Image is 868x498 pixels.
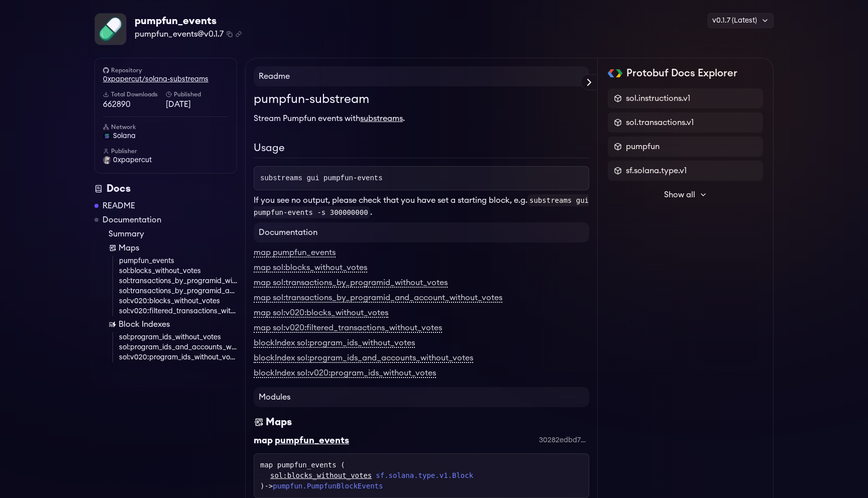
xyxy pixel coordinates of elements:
[608,69,622,77] img: Protobuf
[119,286,237,296] a: sol:transactions_by_programid_and_account_without_votes
[135,28,224,40] span: pumpfun_events@v0.1.7
[254,354,473,363] a: blockIndex sol:program_ids_and_accounts_without_votes
[626,165,687,177] span: sf.solana.type.v1
[108,228,237,240] a: Summary
[119,296,237,306] a: sol:v020:blocks_without_votes
[254,309,388,318] a: map sol:v020:blocks_without_votes
[108,244,117,252] img: Map icon
[254,141,589,158] h2: Usage
[166,90,229,98] h6: Published
[254,194,589,218] p: If you see no output, please check that you have set a starting block, e.g. .
[103,156,111,164] img: User Avatar
[119,256,237,266] a: pumpfun_events
[626,92,690,104] span: sol.instructions.v1
[103,131,229,141] a: solana
[119,266,237,276] a: sol:blocks_without_votes
[102,200,135,212] a: README
[260,460,583,491] div: map pumpfun_events ( )
[266,415,292,429] div: Maps
[275,433,349,447] div: pumpfun_events
[103,155,229,165] a: 0xpapercut
[254,279,448,288] a: map sol:transactions_by_programid_without_votes
[626,116,694,129] span: sol.transactions.v1
[254,194,589,218] code: substreams gui pumpfun-events -s 300000000
[103,90,166,98] h6: Total Downloads
[254,324,442,333] a: map sol:v020:filtered_transactions_without_votes
[626,141,660,153] span: pumpfun
[113,131,136,141] span: solana
[119,276,237,286] a: sol:transactions_by_programid_without_votes
[103,147,229,155] h6: Publisher
[108,242,237,254] a: Maps
[270,470,372,481] a: sol:blocks_without_votes
[103,132,111,140] img: solana
[119,352,237,362] a: sol:v020:program_ids_without_votes
[95,14,126,45] img: Package Logo
[708,13,774,28] div: v0.1.7 (Latest)
[108,318,237,330] a: Block Indexes
[135,14,242,28] div: pumpfun_events
[103,67,109,73] img: github
[254,433,273,447] div: map
[254,294,502,303] a: map sol:transactions_by_programid_and_account_without_votes
[376,470,473,481] a: sf.solana.type.v1.Block
[254,264,367,273] a: map sol:blocks_without_votes
[103,98,166,110] span: 662890
[119,306,237,316] a: sol:v020:filtered_transactions_without_votes
[608,185,763,205] button: Show all
[254,112,589,125] p: Stream Pumpfun events with .
[626,66,737,80] h2: Protobuf Docs Explorer
[254,339,415,348] a: blockIndex sol:program_ids_without_votes
[113,155,152,165] span: 0xpapercut
[254,66,589,86] h4: Readme
[103,66,229,74] h6: Repository
[103,74,229,84] a: 0xpapercut/solana-substreams
[236,31,242,37] button: Copy .spkg link to clipboard
[264,482,383,490] span: ->
[254,369,436,378] a: blockIndex sol:v020:program_ids_without_votes
[227,31,233,37] button: Copy package name and version
[539,435,589,445] div: 30282edbd7addfe081170e3eb2c6de1539127a0a
[102,214,161,226] a: Documentation
[119,342,237,352] a: sol:program_ids_and_accounts_without_votes
[254,90,589,108] h1: pumpfun-substream
[94,182,237,196] div: Docs
[103,123,229,131] h6: Network
[273,482,383,490] a: pumpfun.PumpfunBlockEvents
[260,174,383,182] span: substreams gui pumpfun-events
[254,387,589,407] h4: Modules
[254,415,264,429] img: Maps icon
[119,332,237,342] a: sol:program_ids_without_votes
[254,248,336,258] a: map pumpfun_events
[108,320,117,328] img: Block Index icon
[360,114,403,122] a: substreams
[254,222,589,242] h4: Documentation
[166,98,229,110] span: [DATE]
[664,189,695,201] span: Show all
